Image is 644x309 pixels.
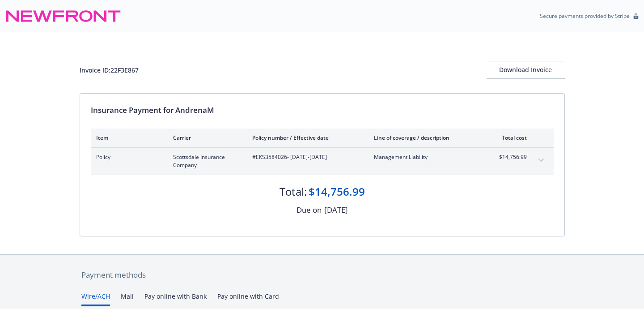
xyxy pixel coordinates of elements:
span: Management Liability [374,153,479,161]
p: Secure payments provided by Stripe [540,12,630,20]
button: Download Invoice [487,61,565,79]
div: Invoice ID: 22F3E867 [80,65,139,75]
button: Pay online with Bank [144,292,207,306]
div: [DATE] [324,204,348,216]
span: Scottsdale Insurance Company [173,153,238,169]
div: Line of coverage / description [374,134,479,142]
div: Due on [297,204,322,216]
div: Insurance Payment for AndrenaM [91,104,554,116]
div: Download Invoice [487,61,565,78]
div: Policy number / Effective date [252,134,360,142]
div: Payment methods [81,269,563,281]
div: PolicyScottsdale Insurance Company#EKS3584026- [DATE]-[DATE]Management Liability$14,756.99expand ... [91,148,554,175]
div: $14,756.99 [309,184,365,199]
button: Wire/ACH [81,292,110,306]
div: Total cost [493,134,527,142]
div: Carrier [173,134,238,142]
div: Item [96,134,159,142]
span: $14,756.99 [493,153,527,161]
div: Total: [280,184,307,199]
span: Policy [96,153,159,161]
span: #EKS3584026 - [DATE]-[DATE] [252,153,360,161]
button: Mail [121,292,134,306]
button: Pay online with Card [217,292,279,306]
button: expand content [534,153,548,167]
